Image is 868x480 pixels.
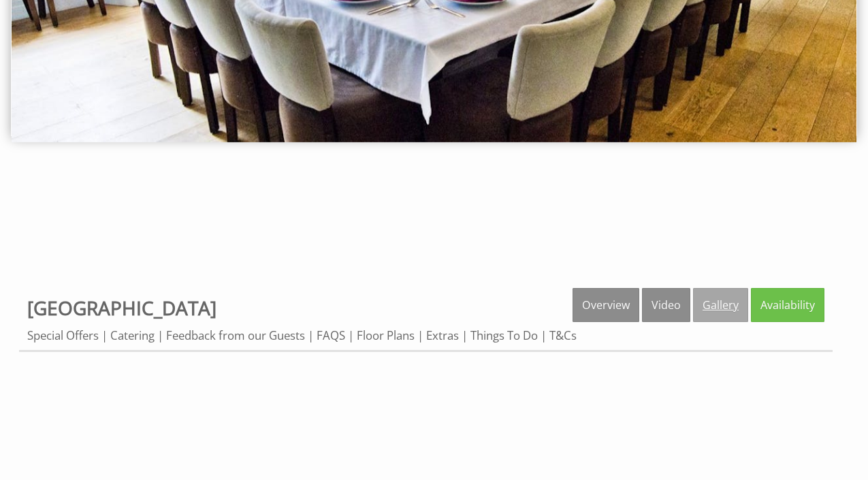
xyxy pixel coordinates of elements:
a: FAQS [317,327,345,343]
a: [GEOGRAPHIC_DATA] [27,295,216,321]
a: Special Offers [27,327,99,343]
a: Overview [573,288,639,322]
a: Extras [426,327,459,343]
a: Gallery [693,288,748,322]
a: Catering [110,327,155,343]
a: Feedback from our Guests [166,327,305,343]
a: Availability [751,288,824,322]
a: T&Cs [549,327,577,343]
a: Video [642,288,690,322]
a: Things To Do [470,327,538,343]
iframe: Customer reviews powered by Trustpilot [8,175,860,277]
a: Floor Plans [357,327,415,343]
